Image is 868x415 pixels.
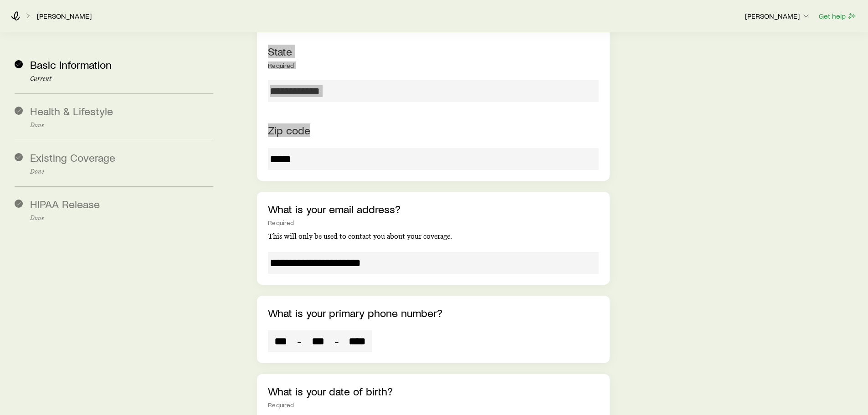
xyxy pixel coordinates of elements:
span: HIPAA Release [30,197,100,210]
p: Current [30,75,213,82]
div: Required [268,401,598,409]
p: [PERSON_NAME] [745,11,811,20]
div: Required [268,62,598,69]
span: Basic Information [30,58,112,71]
button: Get help [818,11,857,21]
span: Existing Coverage [30,151,115,164]
span: - [297,335,302,348]
p: What is your date of birth? [268,385,598,398]
p: Done [30,168,213,175]
p: This will only be used to contact you about your coverage. [268,232,598,241]
a: [PERSON_NAME] [36,12,92,20]
p: Done [30,215,213,222]
span: - [334,335,339,348]
p: What is your primary phone number? [268,307,598,319]
label: State [268,45,292,58]
div: Required [268,219,598,226]
button: [PERSON_NAME] [745,11,811,22]
label: Zip code [268,123,310,137]
p: Done [30,122,213,129]
p: What is your email address? [268,203,598,215]
span: Health & Lifestyle [30,104,113,118]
